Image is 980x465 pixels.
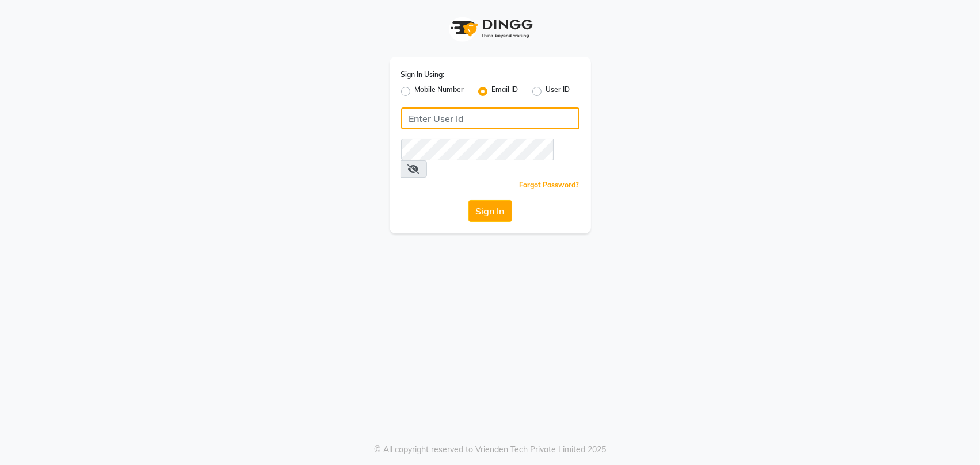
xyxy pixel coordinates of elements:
button: Sign In [468,200,512,222]
input: Username [401,139,554,160]
label: Mobile Number [415,84,464,98]
label: Email ID [492,84,518,98]
a: Forgot Password? [520,180,579,189]
label: User ID [546,84,570,98]
label: Sign In Using: [401,70,445,80]
img: logo1.svg [444,11,536,45]
input: Username [401,107,579,129]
